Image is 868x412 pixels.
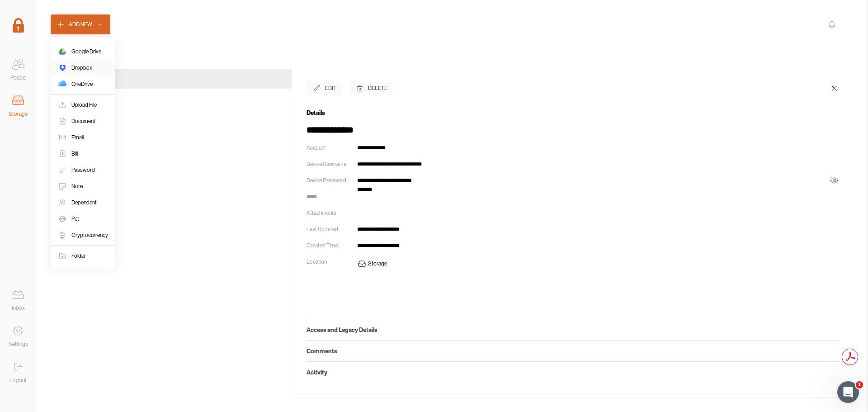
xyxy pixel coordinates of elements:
[71,47,101,56] div: Google Drive
[71,198,97,207] div: Dependent
[307,369,839,376] h5: Activity
[71,251,86,260] div: Folder
[71,231,108,240] div: Cryptocurrency
[837,381,859,403] iframe: Intercom live chat
[9,376,27,385] div: Logout
[368,259,387,268] div: Storage
[307,143,350,152] div: Account
[368,84,387,93] div: Delete
[51,14,110,34] button: Add New
[71,63,92,72] div: Dropbox
[10,73,26,82] div: People
[307,176,350,185] div: Device Password
[9,340,28,349] div: Settings
[307,326,839,333] h5: Access and Legacy Details
[69,20,92,29] div: Add New
[12,303,25,313] div: Inbox
[350,82,393,95] button: Delete
[307,109,839,116] h5: Details
[71,117,95,126] div: Document
[71,182,83,191] div: Note
[307,241,350,250] div: Created Time
[71,100,97,109] div: Upload File
[71,214,79,223] div: Pet
[307,257,350,266] div: Location
[51,94,292,107] div: No items to display
[71,133,84,142] div: Email
[307,82,343,95] button: Edit
[9,109,28,118] div: Storage
[307,160,350,169] div: Device Username
[71,149,78,158] div: Bill
[307,347,839,355] h5: Comments
[856,381,863,388] span: 1
[71,166,95,175] div: Password
[307,225,350,234] div: Last Updated
[71,80,93,89] div: OneDrive
[325,84,336,93] div: Edit
[307,208,350,218] div: Attachments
